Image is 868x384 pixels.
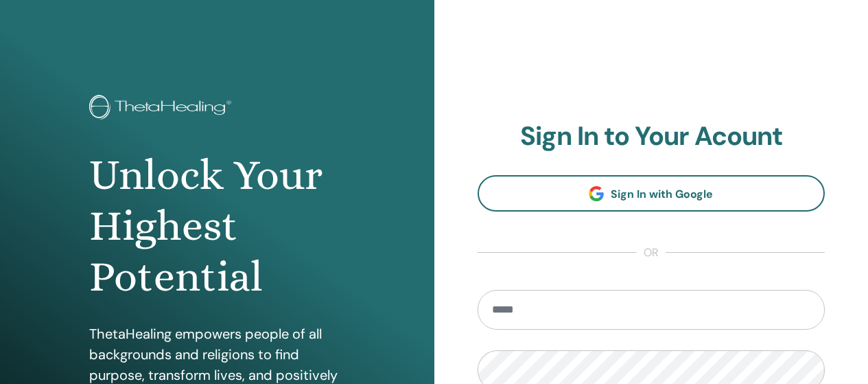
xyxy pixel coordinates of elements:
a: Sign In with Google [478,175,825,212]
span: or [637,245,666,261]
span: Sign In with Google [611,187,713,201]
h2: Sign In to Your Acount [478,121,825,153]
h1: Unlock Your Highest Potential [89,150,344,303]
